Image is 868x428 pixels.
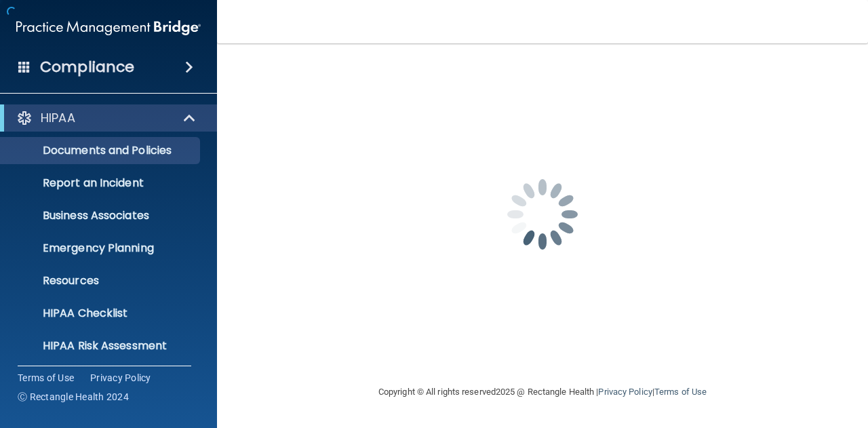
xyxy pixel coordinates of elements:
[9,339,194,353] p: HIPAA Risk Assessment
[9,274,194,288] p: Resources
[598,387,652,397] a: Privacy Policy
[41,110,75,126] p: HIPAA
[18,371,74,385] a: Terms of Use
[16,110,197,126] a: HIPAA
[9,209,194,222] p: Business Associates
[18,390,129,404] span: Ⓒ Rectangle Health 2024
[9,144,194,157] p: Documents and Policies
[654,387,707,397] a: Terms of Use
[9,176,194,190] p: Report an Incident
[9,241,194,255] p: Emergency Planning
[295,370,790,414] div: Copyright © All rights reserved 2025 @ Rectangle Health | |
[9,307,194,320] p: HIPAA Checklist
[475,147,610,282] img: spinner.e123f6fc.gif
[16,14,201,41] img: PMB logo
[90,371,151,385] a: Privacy Policy
[40,58,134,77] h4: Compliance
